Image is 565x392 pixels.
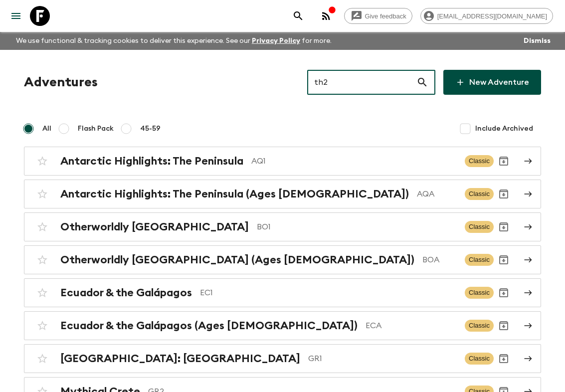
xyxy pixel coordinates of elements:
[465,221,494,233] span: Classic
[465,254,494,266] span: Classic
[24,72,98,92] h1: Adventures
[344,8,412,24] a: Give feedback
[252,37,300,44] a: Privacy Policy
[494,316,514,336] button: Archive
[475,124,533,134] span: Include Archived
[42,124,51,134] span: All
[360,12,412,20] span: Give feedback
[432,12,553,20] span: [EMAIL_ADDRESS][DOMAIN_NAME]
[417,188,457,200] p: AQA
[24,245,541,274] a: Otherworldly [GEOGRAPHIC_DATA] (Ages [DEMOGRAPHIC_DATA])BOAClassicArchive
[494,151,514,171] button: Archive
[465,320,494,332] span: Classic
[60,188,409,200] h2: Antarctic Highlights: The Peninsula (Ages [DEMOGRAPHIC_DATA])
[60,155,243,168] h2: Antarctic Highlights: The Peninsula
[257,221,457,233] p: BO1
[420,8,553,24] div: [EMAIL_ADDRESS][DOMAIN_NAME]
[494,217,514,237] button: Archive
[251,155,457,167] p: AQ1
[60,286,192,299] h2: Ecuador & the Galápagos
[422,254,457,266] p: BOA
[24,278,541,307] a: Ecuador & the GalápagosEC1ClassicArchive
[60,319,358,332] h2: Ecuador & the Galápagos (Ages [DEMOGRAPHIC_DATA])
[465,155,494,167] span: Classic
[24,180,541,208] a: Antarctic Highlights: The Peninsula (Ages [DEMOGRAPHIC_DATA])AQAClassicArchive
[60,220,249,233] h2: Otherworldly [GEOGRAPHIC_DATA]
[494,250,514,270] button: Archive
[465,353,494,365] span: Classic
[494,349,514,369] button: Archive
[308,353,457,365] p: GR1
[78,124,114,134] span: Flash Pack
[140,124,161,134] span: 45-59
[443,70,541,95] a: New Adventure
[24,311,541,340] a: Ecuador & the Galápagos (Ages [DEMOGRAPHIC_DATA])ECAClassicArchive
[307,68,416,96] input: e.g. AR1, Argentina
[521,34,553,48] button: Dismiss
[494,184,514,204] button: Archive
[60,253,414,266] h2: Otherworldly [GEOGRAPHIC_DATA] (Ages [DEMOGRAPHIC_DATA])
[366,320,457,332] p: ECA
[200,287,457,299] p: EC1
[465,287,494,299] span: Classic
[12,32,336,50] p: We use functional & tracking cookies to deliver this experience. See our for more.
[24,147,541,176] a: Antarctic Highlights: The PeninsulaAQ1ClassicArchive
[24,212,541,241] a: Otherworldly [GEOGRAPHIC_DATA]BO1ClassicArchive
[288,6,308,26] button: search adventures
[24,344,541,373] a: [GEOGRAPHIC_DATA]: [GEOGRAPHIC_DATA]GR1ClassicArchive
[6,6,26,26] button: menu
[465,188,494,200] span: Classic
[494,283,514,303] button: Archive
[60,352,300,365] h2: [GEOGRAPHIC_DATA]: [GEOGRAPHIC_DATA]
